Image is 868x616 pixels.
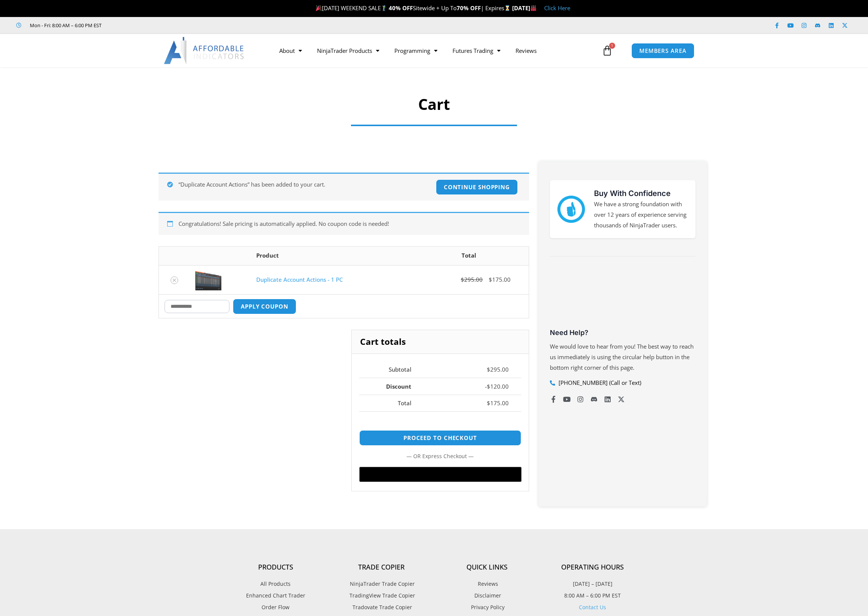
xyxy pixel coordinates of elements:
[489,276,492,283] span: $
[469,602,505,612] span: Privacy Policy
[487,399,490,407] span: $
[233,299,296,314] button: Apply coupon
[461,276,483,283] bdi: 295.00
[434,563,540,571] h4: Quick Links
[487,366,490,373] span: $
[159,212,529,235] div: Congratulations! Sale pricing is automatically applied. No coupon code is needed!
[489,276,511,283] bdi: 175.00
[348,579,415,589] span: NinjaTrader Trade Copier
[487,399,509,407] bdi: 175.00
[359,395,424,412] th: Total
[359,467,521,482] button: Buy with GPay
[223,563,328,571] h4: Products
[316,5,322,11] img: 🎉
[594,199,688,231] p: We have a strong foundation with over 12 years of experience serving thousands of NinjaTrader users.
[472,591,501,601] span: Disclaimer
[351,602,412,612] span: Tradovate Trade Copier
[550,270,696,326] iframe: Customer reviews powered by Trustpilot
[531,5,536,11] img: 🏭
[485,383,487,390] span: -
[251,247,409,265] th: Product
[639,48,686,54] span: MEMBERS AREA
[591,40,624,62] a: 1
[223,591,328,601] a: Enhanced Chart Trader
[505,5,510,11] img: ⌛
[184,94,684,115] h1: Cart
[434,591,540,601] a: Disclaimer
[487,366,509,373] bdi: 295.00
[246,591,305,601] span: Enhanced Chart Trader
[164,37,245,64] img: LogoAI | Affordable Indicators – NinjaTrader
[328,591,434,601] a: TradingView Trade Copier
[544,4,570,12] a: Click Here
[348,591,415,601] span: TradingView Trade Copier
[487,383,509,390] bdi: 120.00
[328,563,434,571] h4: Trade Copier
[436,179,518,195] a: Continue shopping
[314,4,512,12] span: [DATE] WEEKEND SALE Sitewide + Up To | Expires
[557,196,585,223] img: mark thumbs good 43913 | Affordable Indicators – NinjaTrader
[195,269,222,290] img: Screenshot 2024-08-26 15414455555 | Affordable Indicators – NinjaTrader
[457,4,481,12] strong: 70% OFF
[262,602,289,612] span: Order Flow
[256,276,343,283] a: Duplicate Account Actions - 1 PC
[434,602,540,612] a: Privacy Policy
[508,42,544,59] a: Reviews
[381,5,387,11] img: 🏌️‍♂️
[309,42,387,59] a: NinjaTrader Products
[328,579,434,589] a: NinjaTrader Trade Copier
[540,579,645,589] p: [DATE] – [DATE]
[445,42,508,59] a: Futures Trading
[476,579,498,589] span: Reviews
[461,276,464,283] span: $
[272,42,600,59] nav: Menu
[550,328,696,337] h3: Need Help?
[631,43,694,59] a: MEMBERS AREA
[540,563,645,571] h4: Operating Hours
[159,173,529,201] div: “Duplicate Account Actions” has been added to your cart.
[540,591,645,601] p: 8:00 AM – 6:00 PM EST
[352,330,529,354] h2: Cart totals
[487,383,490,390] span: $
[512,4,537,12] strong: [DATE]
[359,451,521,461] p: — or —
[171,276,178,284] a: Remove Duplicate Account Actions - 1 PC from cart
[609,43,615,49] span: 1
[28,21,102,30] span: Mon - Fri: 8:00 AM – 6:00 PM EST
[260,579,291,589] span: All Products
[579,604,606,611] a: Contact Us
[434,579,540,589] a: Reviews
[557,378,641,388] span: [PHONE_NUMBER] (Call or Text)
[389,4,413,12] strong: 40% OFF
[272,42,309,59] a: About
[359,420,521,427] iframe: PayPal Message 1
[223,602,328,612] a: Order Flow
[359,361,424,378] th: Subtotal
[550,343,694,371] span: We would love to hear from you! The best way to reach us immediately is using the circular help b...
[328,602,434,612] a: Tradovate Trade Copier
[112,22,225,29] iframe: Customer reviews powered by Trustpilot
[359,378,424,395] th: Discount
[359,430,521,446] a: Proceed to checkout
[409,247,529,265] th: Total
[387,42,445,59] a: Programming
[223,579,328,589] a: All Products
[594,188,688,199] h3: Buy With Confidence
